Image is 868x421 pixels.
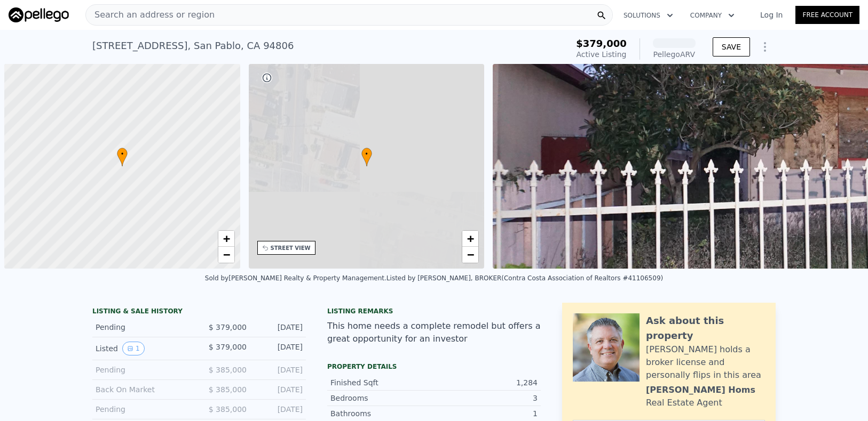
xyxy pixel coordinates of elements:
[330,408,434,419] div: Bathrooms
[209,385,247,394] span: $ 385,000
[218,247,234,263] a: Zoom out
[9,7,69,22] img: Pellego
[96,342,191,355] div: Listed
[434,393,538,403] div: 3
[646,313,765,343] div: Ask about this property
[713,37,750,56] button: SAVE
[330,377,434,388] div: Finished Sqft
[209,343,247,351] span: $ 379,000
[327,362,541,371] div: Property details
[255,322,303,333] div: [DATE]
[646,396,722,409] div: Real Estate Agent
[218,231,234,247] a: Zoom in
[327,307,541,315] div: Listing remarks
[434,377,538,388] div: 1,284
[271,244,311,252] div: STREET VIEW
[754,36,776,58] button: Show Options
[646,343,765,382] div: [PERSON_NAME] holds a broker license and personally flips in this area
[209,405,247,414] span: $ 385,000
[209,366,247,374] span: $ 385,000
[467,248,474,261] span: −
[327,320,541,345] div: This home needs a complete remodel but offers a great opportunity for an investor
[96,384,191,395] div: Back On Market
[615,6,682,25] button: Solutions
[96,322,191,333] div: Pending
[96,365,191,375] div: Pending
[255,404,303,415] div: [DATE]
[255,365,303,375] div: [DATE]
[205,274,386,282] div: Sold by [PERSON_NAME] Realty & Property Management .
[96,404,191,415] div: Pending
[209,323,247,331] span: $ 379,000
[747,10,795,20] a: Log In
[92,38,294,53] div: [STREET_ADDRESS] , San Pablo , CA 94806
[795,6,859,24] a: Free Account
[117,148,128,166] div: •
[462,231,478,247] a: Zoom in
[361,149,372,159] span: •
[92,307,306,318] div: LISTING & SALE HISTORY
[255,384,303,395] div: [DATE]
[576,38,627,49] span: $379,000
[386,274,663,282] div: Listed by [PERSON_NAME], BROKER (Contra Costa Association of Realtors #41106509)
[646,384,755,396] div: [PERSON_NAME] Homs
[682,6,743,25] button: Company
[653,49,696,60] div: Pellego ARV
[462,247,478,263] a: Zoom out
[467,232,474,245] span: +
[117,149,128,159] span: •
[122,342,145,355] button: View historical data
[223,248,230,261] span: −
[255,342,303,355] div: [DATE]
[330,393,434,403] div: Bedrooms
[577,50,627,59] span: Active Listing
[361,148,372,166] div: •
[223,232,230,245] span: +
[86,9,215,21] span: Search an address or region
[434,408,538,419] div: 1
